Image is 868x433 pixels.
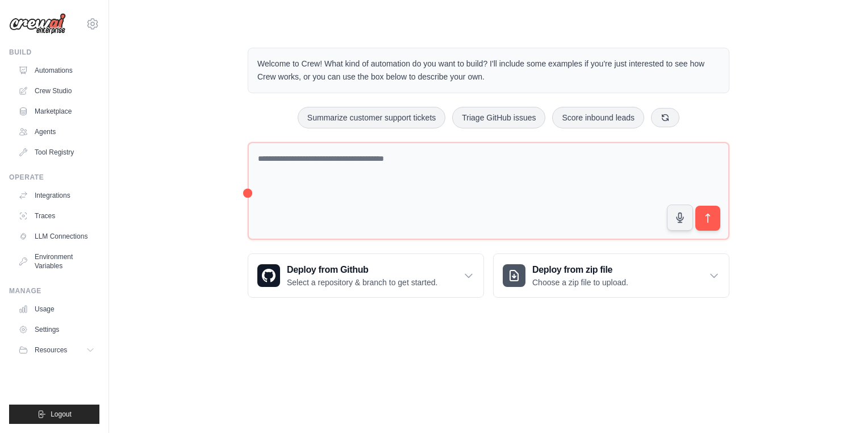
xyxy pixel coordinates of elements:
[14,248,99,275] a: Environment Variables
[14,227,99,245] a: LLM Connections
[14,102,99,120] a: Marketplace
[14,300,99,318] a: Usage
[14,207,99,225] a: Traces
[35,345,67,355] span: Resources
[14,143,99,161] a: Tool Registry
[9,173,99,182] div: Operate
[14,82,99,100] a: Crew Studio
[9,286,99,295] div: Manage
[14,341,99,359] button: Resources
[9,48,99,57] div: Build
[14,320,99,339] a: Settings
[9,13,66,35] img: Logo
[452,107,545,128] button: Triage GitHub issues
[532,277,628,288] p: Choose a zip file to upload.
[14,61,99,80] a: Automations
[257,57,720,84] p: Welcome to Crew! What kind of automation do you want to build? I'll include some examples if you'...
[298,107,445,128] button: Summarize customer support tickets
[552,107,644,128] button: Score inbound leads
[9,405,99,424] button: Logout
[51,410,72,419] span: Logout
[532,263,628,277] h3: Deploy from zip file
[287,263,437,277] h3: Deploy from Github
[14,186,99,205] a: Integrations
[14,123,99,141] a: Agents
[287,277,437,288] p: Select a repository & branch to get started.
